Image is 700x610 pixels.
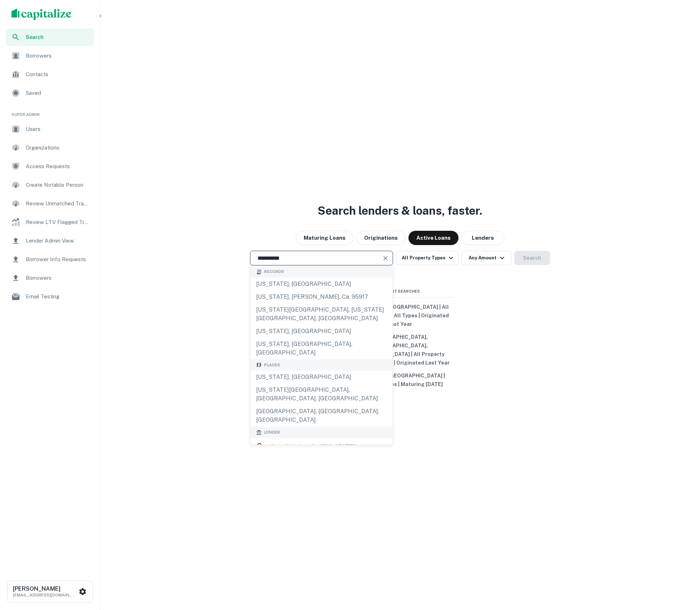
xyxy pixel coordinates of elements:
a: Borrowers [6,47,94,64]
a: Borrowers [6,269,94,287]
a: Contacts [6,66,94,83]
div: [US_STATE][GEOGRAPHIC_DATA], [GEOGRAPHIC_DATA], [GEOGRAPHIC_DATA] [250,384,393,405]
div: [US_STATE], [GEOGRAPHIC_DATA] [250,371,393,384]
button: [US_STATE], [GEOGRAPHIC_DATA] | All Property Types | All Types | Originated Last Year [347,301,454,331]
a: Create Notable Person [6,176,94,194]
h6: See all lenders for " [US_STATE] " [270,442,356,451]
a: Users [6,121,94,138]
a: Access Requests [6,158,94,175]
span: Borrower Info Requests [26,255,90,264]
span: Borrowers [26,274,90,282]
button: Active Loans [408,231,459,245]
a: Email Testing [6,288,94,305]
span: Review LTV Flagged Transactions [26,218,90,226]
a: Organizations [6,139,94,156]
button: [PERSON_NAME][EMAIL_ADDRESS][DOMAIN_NAME] [7,581,93,603]
span: Access Requests [26,162,90,171]
span: Recent Searches [347,288,454,294]
h3: Search lenders & loans, faster. [318,202,483,219]
span: Contacts [26,70,90,79]
button: Lenders [461,231,504,245]
span: Users [26,125,90,133]
li: Super Admin [6,103,94,121]
button: Originations [356,231,406,245]
span: Create Notable Person [26,181,90,189]
img: capitalize-logo.png [11,9,72,20]
div: [US_STATE], [GEOGRAPHIC_DATA] [250,278,393,291]
a: Review Unmatched Transactions [6,195,94,212]
div: [US_STATE], [PERSON_NAME], ca, 95917 [250,291,393,303]
div: [US_STATE], [GEOGRAPHIC_DATA] [250,325,393,338]
span: Saved [26,89,90,97]
a: Review LTV Flagged Transactions [6,214,94,231]
span: Search [26,33,90,41]
span: Borrowers [26,52,90,60]
span: Records [264,269,284,275]
a: Lender Admin View [6,232,94,249]
a: Search [6,29,94,46]
div: [US_STATE], [GEOGRAPHIC_DATA], [GEOGRAPHIC_DATA] [250,338,393,359]
button: Any Amount [461,251,511,265]
span: Places [264,362,280,368]
p: [EMAIL_ADDRESS][DOMAIN_NAME] [13,592,77,598]
a: Borrower Info Requests [6,251,94,268]
button: [US_STATE], [GEOGRAPHIC_DATA] | Land | All Types | Maturing [DATE] [347,369,454,391]
button: [GEOGRAPHIC_DATA], [GEOGRAPHIC_DATA], [GEOGRAPHIC_DATA] | All Property Types | All Types | Origin... [347,331,454,369]
div: [GEOGRAPHIC_DATA], [GEOGRAPHIC_DATA], [GEOGRAPHIC_DATA] [250,405,393,426]
h6: [PERSON_NAME] [13,586,77,592]
span: Lender Admin View [26,236,90,245]
span: Review Unmatched Transactions [26,199,90,208]
a: Saved [6,84,94,102]
div: [US_STATE][GEOGRAPHIC_DATA], [US_STATE][GEOGRAPHIC_DATA], [GEOGRAPHIC_DATA] [250,303,393,325]
button: All Property Types [396,251,458,265]
button: Maturing Loans [296,231,353,245]
span: Organizations [26,143,90,152]
span: Lender [264,429,280,435]
button: Clear [381,253,391,263]
span: Email Testing [26,292,90,301]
